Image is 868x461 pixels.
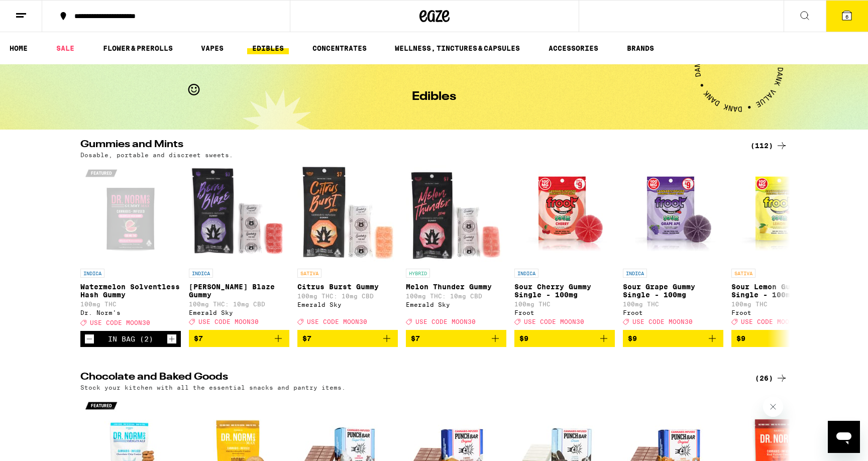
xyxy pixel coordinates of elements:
button: Add to bag [406,330,506,347]
div: Froot [623,309,723,316]
p: Stock your kitchen with all the essential snacks and pantry items. [80,384,346,391]
div: Emerald Sky [406,301,506,308]
span: 6 [845,14,848,20]
div: In Bag (2) [108,335,153,343]
span: USE CODE MOON30 [307,318,367,325]
a: Open page for Watermelon Solventless Hash Gummy from Dr. Norm's [80,163,181,331]
img: Froot - Sour Grape Gummy Single - 100mg [623,163,723,264]
p: [PERSON_NAME] Blaze Gummy [189,283,289,299]
a: (26) [755,372,788,384]
span: USE CODE MOON30 [415,318,476,325]
p: Citrus Burst Gummy [297,283,398,291]
a: FLOWER & PREROLLS [98,42,178,54]
img: Emerald Sky - Citrus Burst Gummy [297,163,398,264]
p: Sour Cherry Gummy Single - 100mg [514,283,615,299]
span: $7 [194,334,203,342]
img: Emerald Sky - Melon Thunder Gummy [406,163,506,264]
button: Add to bag [623,330,723,347]
p: Sour Grape Gummy Single - 100mg [623,283,723,299]
img: Emerald Sky - Berry Blaze Gummy [189,163,289,264]
button: Increment [167,334,177,344]
h2: Gummies and Mints [80,140,738,152]
p: INDICA [514,269,538,278]
div: Dr. Norm's [80,309,181,316]
span: USE CODE MOON30 [632,318,693,325]
p: 100mg THC: 10mg CBD [189,301,289,307]
a: HOME [5,42,33,54]
div: Froot [514,309,615,316]
button: Decrement [84,334,94,344]
p: SATIVA [297,269,321,278]
button: 6 [826,1,868,32]
span: $9 [519,334,528,342]
h1: Edibles [412,91,456,103]
button: Add to bag [297,330,398,347]
span: $7 [302,334,311,342]
p: Melon Thunder Gummy [406,283,506,291]
a: Open page for Berry Blaze Gummy from Emerald Sky [189,163,289,330]
button: Add to bag [514,330,615,347]
iframe: Button to launch messaging window [828,421,860,453]
div: Emerald Sky [189,309,289,316]
img: Froot - Sour Lemon Gummy Single - 100mg [731,163,832,264]
div: Froot [731,309,832,316]
a: Open page for Sour Lemon Gummy Single - 100mg from Froot [731,163,832,330]
p: INDICA [189,269,213,278]
p: SATIVA [731,269,755,278]
p: HYBRID [406,269,430,278]
a: VAPES [196,42,229,54]
a: EDIBLES [247,42,289,54]
span: $9 [736,334,745,342]
a: CONCENTRATES [307,42,372,54]
span: USE CODE MOON30 [198,318,259,325]
p: Sour Lemon Gummy Single - 100mg [731,283,832,299]
a: ACCESSORIES [544,42,603,54]
p: INDICA [623,269,647,278]
span: USE CODE MOON30 [741,318,801,325]
span: $9 [628,334,637,342]
span: USE CODE MOON30 [524,318,584,325]
p: INDICA [80,269,104,278]
span: USE CODE MOON30 [90,319,150,326]
p: 100mg THC [80,301,181,307]
p: 100mg THC: 10mg CBD [406,293,506,299]
h2: Chocolate and Baked Goods [80,372,738,384]
button: Add to bag [731,330,832,347]
p: Watermelon Solventless Hash Gummy [80,283,181,299]
p: 100mg THC [731,301,832,307]
a: WELLNESS, TINCTURES & CAPSULES [390,42,525,54]
a: SALE [51,42,79,54]
span: $7 [411,334,420,342]
p: 100mg THC: 10mg CBD [297,293,398,299]
a: BRANDS [622,42,659,54]
a: Open page for Citrus Burst Gummy from Emerald Sky [297,163,398,330]
p: 100mg THC [623,301,723,307]
a: (112) [750,140,788,152]
a: Open page for Sour Cherry Gummy Single - 100mg from Froot [514,163,615,330]
img: Froot - Sour Cherry Gummy Single - 100mg [514,163,615,264]
p: Dosable, portable and discreet sweets. [80,152,233,158]
button: Add to bag [189,330,289,347]
div: Emerald Sky [297,301,398,308]
p: 100mg THC [514,301,615,307]
a: Open page for Melon Thunder Gummy from Emerald Sky [406,163,506,330]
span: Hi. Need any help? [6,7,72,15]
a: Open page for Sour Grape Gummy Single - 100mg from Froot [623,163,723,330]
iframe: Close message [763,397,783,417]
